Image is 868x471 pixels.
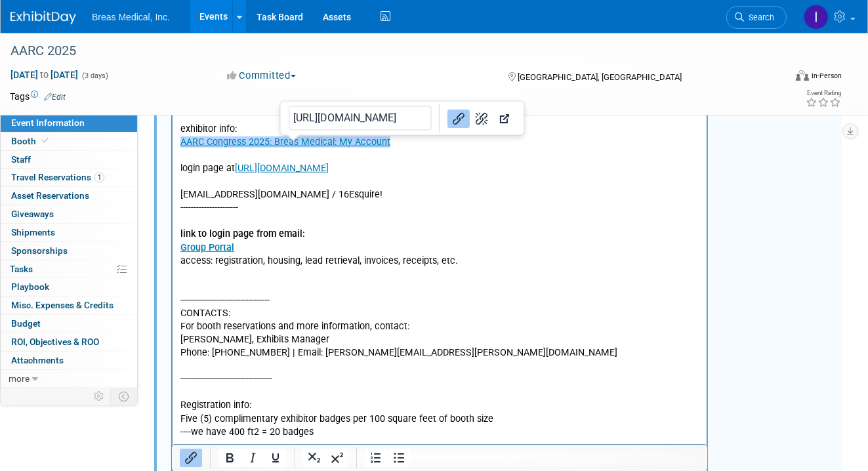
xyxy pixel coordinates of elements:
[388,449,410,467] button: Bullet list
[10,69,79,81] span: [DATE] [DATE]
[303,449,325,467] button: Subscript
[44,92,66,102] a: Edit
[264,449,287,467] button: Underline
[11,227,55,237] span: Shipments
[11,190,89,201] span: Asset Reservations
[1,260,137,278] a: Tasks
[1,333,137,351] a: ROI, Objectives & ROO
[720,68,842,88] div: Event Format
[9,373,30,384] span: more
[223,69,301,83] button: Committed
[38,70,51,80] span: to
[447,109,470,127] button: Link
[1,278,137,296] a: Playbook
[811,71,842,81] div: In-Person
[1,114,137,132] a: Event Information
[326,449,348,467] button: Superscript
[726,6,787,29] a: Search
[1,187,137,205] a: Asset Reservations
[1,205,137,223] a: Giveaways
[518,72,682,82] span: [GEOGRAPHIC_DATA], [GEOGRAPHIC_DATA]
[218,449,241,467] button: Bold
[92,12,170,22] span: Breas Medical, Inc.
[10,90,66,103] td: Tags
[11,355,64,365] span: Attachments
[180,449,202,467] button: Insert/edit link
[804,5,829,30] img: Inga Dolezar
[11,300,114,310] span: Misc. Expenses & Credits
[365,449,387,467] button: Numbered list
[11,209,54,219] span: Giveaways
[42,137,49,144] i: Booth reservation complete
[806,90,841,96] div: Event Rating
[1,224,137,241] a: Shipments
[1,169,137,186] a: Travel Reservations1
[11,337,99,347] span: ROI, Objectives & ROO
[11,136,51,146] span: Booth
[88,388,111,405] td: Personalize Event Tab Strip
[94,173,104,182] span: 1
[1,352,137,369] a: Attachments
[1,370,137,388] a: more
[744,12,774,22] span: Search
[11,154,31,165] span: Staff
[11,117,85,128] span: Event Information
[11,318,41,329] span: Budget
[11,172,104,182] span: Travel Reservations
[289,106,432,131] input: Link
[1,133,137,150] a: Booth
[81,72,108,80] span: (3 days)
[1,297,137,314] a: Misc. Expenses & Credits
[11,281,49,292] span: Playbook
[1,151,137,169] a: Staff
[10,11,76,24] img: ExhibitDay
[11,245,68,256] span: Sponsorships
[493,109,516,127] button: Open link
[241,449,264,467] button: Italic
[796,70,809,81] img: Format-Inperson.png
[470,109,493,127] button: Remove link
[10,264,33,274] span: Tasks
[1,242,137,260] a: Sponsorships
[1,315,137,333] a: Budget
[6,39,771,63] div: AARC 2025
[111,388,138,405] td: Toggle Event Tabs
